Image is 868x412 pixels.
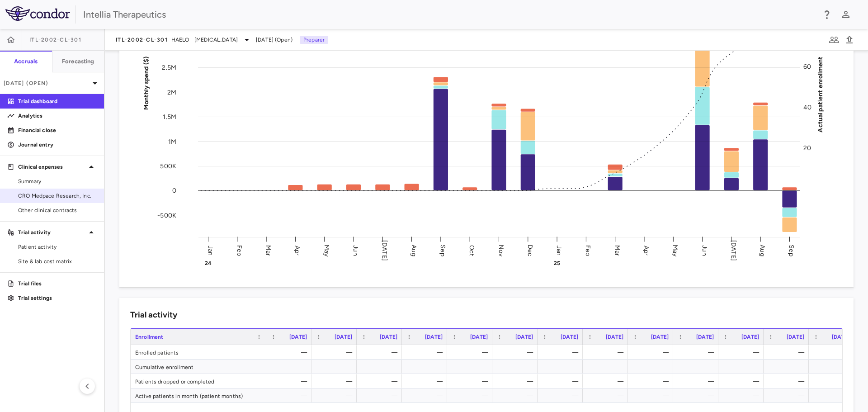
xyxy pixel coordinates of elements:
tspan: Actual patient enrollment [816,56,824,132]
div: — [320,374,352,388]
text: Jan [207,245,214,255]
span: ITL-2002-CL-301 [29,36,81,43]
text: Dec [526,244,534,256]
div: — [500,388,533,403]
h6: Trial activity [130,309,177,321]
span: ITL-2002-CL-301 [116,36,168,43]
div: — [546,388,578,403]
div: — [365,374,397,388]
text: Sep [788,245,795,256]
h6: Accruals [14,57,38,66]
tspan: 60 [803,62,811,70]
div: — [636,374,669,388]
div: — [681,388,714,403]
text: Feb [584,245,592,256]
text: Feb [236,245,243,256]
p: Journal entry [18,141,97,149]
tspan: 0 [172,187,176,194]
text: Oct [468,245,476,256]
div: Cumulative enrollment [131,360,266,374]
div: — [591,388,623,403]
text: 24 [205,260,212,266]
div: — [365,360,397,374]
div: — [274,345,307,360]
div: — [500,345,533,360]
p: Clinical expenses [18,163,86,171]
div: — [274,374,307,388]
div: 1 [817,388,849,403]
div: — [681,360,714,374]
span: [DATE] [289,334,307,340]
div: — [681,345,714,360]
span: [DATE] [606,334,623,340]
p: [DATE] (Open) [4,79,90,87]
div: — [681,374,714,388]
span: [DATE] [696,334,714,340]
div: Patients dropped or completed [131,374,266,388]
div: — [817,374,849,388]
tspan: 40 [803,103,811,111]
img: logo-full-BYUhSk78.svg [5,6,70,21]
p: Financial close [18,126,97,134]
p: Trial settings [18,294,97,302]
span: [DATE] [787,334,804,340]
div: — [500,374,533,388]
div: 1 [817,360,849,374]
text: Aug [759,245,766,256]
span: Patient activity [18,243,97,251]
text: Aug [410,245,418,256]
text: Jun [352,245,359,256]
span: [DATE] [470,334,488,340]
text: Sep [439,245,447,256]
div: — [772,388,804,403]
span: HAELO - [MEDICAL_DATA] [171,36,238,44]
div: — [726,345,759,360]
text: Mar [264,245,272,256]
text: Jun [701,245,708,256]
tspan: 2.5M [162,64,176,71]
span: CRO Medpace Research, Inc. [18,192,97,200]
div: Active patients in month (patient months) [131,388,266,403]
span: [DATE] [380,334,397,340]
tspan: -500K [157,211,176,219]
div: — [274,388,307,403]
text: Jan [555,245,563,255]
text: Apr [642,245,650,255]
div: — [365,388,397,403]
text: Nov [497,244,505,256]
div: — [726,388,759,403]
div: — [772,374,804,388]
div: — [455,345,488,360]
div: — [591,374,623,388]
span: [DATE] [741,334,759,340]
div: — [546,345,578,360]
h6: Forecasting [62,57,94,66]
div: — [772,360,804,374]
span: [DATE] [651,334,669,340]
span: Site & lab cost matrix [18,257,97,265]
div: — [636,345,669,360]
div: — [410,388,443,403]
p: Preparer [300,36,328,44]
tspan: 1M [168,137,176,145]
div: — [772,345,804,360]
div: — [546,360,578,374]
span: [DATE] [425,334,443,340]
tspan: 2M [167,88,176,96]
div: Enrolled patients [131,345,266,359]
span: [DATE] (Open) [256,36,292,44]
div: — [320,388,352,403]
div: — [546,374,578,388]
div: — [726,374,759,388]
p: Analytics [18,112,97,120]
span: Other clinical contracts [18,206,97,214]
text: Mar [613,245,621,256]
div: — [410,345,443,360]
text: Apr [293,245,301,255]
span: Enrollment [135,334,164,340]
span: Summary [18,177,97,185]
div: — [365,345,397,360]
p: Trial activity [18,228,86,237]
text: May [671,244,679,256]
div: — [500,360,533,374]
